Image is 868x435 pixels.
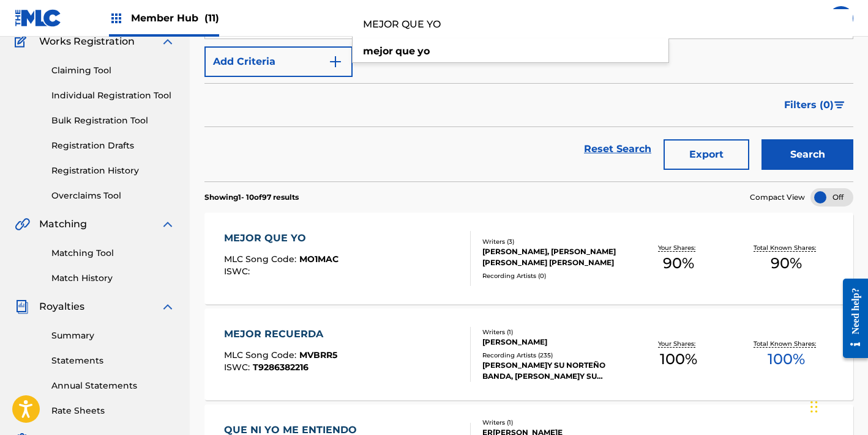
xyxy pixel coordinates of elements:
img: Top Rightsholders [109,11,124,26]
a: Match History [51,272,175,285]
strong: yo [417,45,430,57]
img: expand [160,34,175,49]
a: Statements [51,354,175,367]
span: MLC Song Code : [224,349,299,360]
a: Annual Statements [51,379,175,392]
div: [PERSON_NAME], [PERSON_NAME] [PERSON_NAME] [PERSON_NAME] [482,246,625,268]
p: Showing 1 - 10 of 97 results [204,192,299,203]
a: MEJOR RECUERDAMLC Song Code:MVBRR5ISWC:T9286382216Writers (1)[PERSON_NAME]Recording Artists (235)... [204,309,853,400]
a: Individual Registration Tool [51,89,175,102]
img: expand [160,217,175,232]
div: [PERSON_NAME]Y SU NORTEÑO BANDA, [PERSON_NAME]Y SU NORTEÑO BANDA, [PERSON_NAME]Y SU NORTEÑO BANDA... [482,360,625,382]
a: Rate Sheets [51,404,175,417]
span: ISWC : [224,362,253,373]
p: Total Known Shares: [754,339,819,348]
a: Summary [51,329,175,342]
span: T9286382216 [253,362,309,373]
div: MEJOR RECUERDA [224,327,337,342]
div: User Menu [829,6,853,31]
div: Recording Artists ( 0 ) [482,271,625,280]
a: Claiming Tool [51,64,175,77]
iframe: Chat Widget [807,376,868,435]
div: Recording Artists ( 235 ) [482,351,625,360]
img: Royalties [15,299,29,314]
span: Works Registration [39,34,135,49]
div: Writers ( 1 ) [482,327,625,337]
span: 90 % [771,252,802,274]
a: Matching Tool [51,247,175,260]
button: Export [664,139,749,170]
span: ISWC : [224,266,253,277]
img: Matching [15,217,30,232]
span: MLC Song Code : [224,254,299,265]
div: [PERSON_NAME] [482,337,625,348]
a: MEJOR QUE YOMLC Song Code:MO1MACISWC:Writers (3)[PERSON_NAME], [PERSON_NAME] [PERSON_NAME] [PERSO... [204,213,853,304]
a: Registration History [51,164,175,177]
p: Your Shares: [658,243,698,252]
a: Overclaims Tool [51,189,175,202]
form: Search Form [204,9,853,181]
div: Help [797,6,821,31]
p: Your Shares: [658,339,698,348]
span: 90 % [663,252,694,274]
span: Filters ( 0 ) [784,98,834,112]
div: Writers ( 3 ) [482,237,625,246]
span: Matching [39,217,87,232]
img: Works Registration [15,34,31,49]
span: MVBRR5 [299,349,337,360]
span: MO1MAC [299,254,339,265]
p: Total Known Shares: [754,243,819,252]
span: (11) [204,12,219,24]
a: Public Search [765,6,790,31]
span: Compact View [750,192,805,203]
span: Member Hub [131,11,219,25]
img: 9d2ae6d4665cec9f34b9.svg [328,54,343,69]
iframe: Resource Center [834,269,868,367]
img: filter [834,101,845,109]
div: MEJOR QUE YO [224,231,339,246]
strong: que [395,45,415,57]
img: expand [160,299,175,314]
button: Filters (0) [777,90,853,120]
div: Drag [810,389,818,425]
img: MLC Logo [15,9,62,27]
button: Add Criteria [204,46,353,77]
a: Reset Search [578,136,657,163]
span: Royalties [39,299,84,314]
a: Bulk Registration Tool [51,114,175,127]
div: Writers ( 1 ) [482,418,625,427]
button: Search [761,139,853,170]
a: Registration Drafts [51,139,175,152]
span: 100 % [660,348,697,370]
span: 100 % [768,348,805,370]
strong: mejor [363,45,393,57]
